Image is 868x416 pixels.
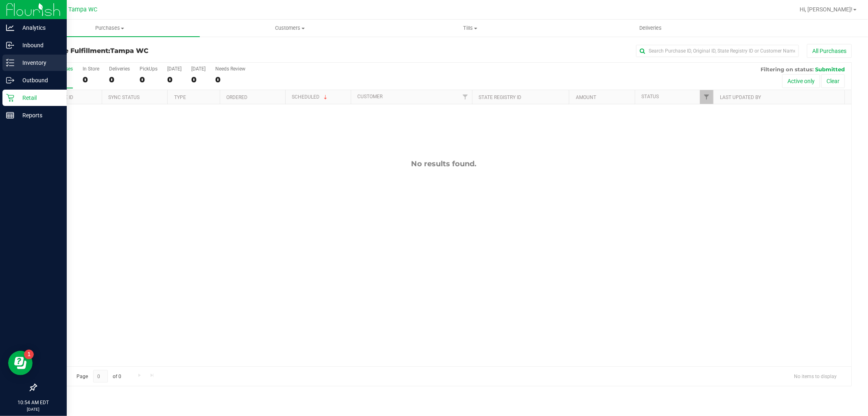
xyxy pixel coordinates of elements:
[215,75,245,84] div: 0
[636,45,799,57] input: Search Purchase ID, Original ID, State Registry ID or Customer Name...
[174,95,186,100] a: Type
[4,406,63,412] p: [DATE]
[8,351,33,375] iframe: Resource center
[167,75,181,84] div: 0
[576,95,596,100] a: Amount
[380,20,560,37] a: Tills
[215,66,245,72] div: Needs Review
[83,75,99,84] div: 0
[200,24,380,32] span: Customers
[20,20,200,37] a: Purchases
[191,75,206,84] div: 0
[14,110,63,120] p: Reports
[807,44,852,58] button: All Purchases
[110,47,149,55] span: Tampa WC
[24,350,34,359] iframe: Resource center unread badge
[720,95,761,100] a: Last Updated By
[815,66,845,73] span: Submitted
[628,24,673,32] span: Deliveries
[14,23,63,33] p: Analytics
[459,90,472,104] a: Filter
[20,24,200,32] span: Purchases
[14,58,63,68] p: Inventory
[226,95,247,100] a: Ordered
[109,75,130,84] div: 0
[14,40,63,50] p: Inbound
[140,75,157,84] div: 0
[700,90,713,104] a: Filter
[140,66,157,72] div: PickUps
[787,370,843,382] span: No items to display
[641,94,659,99] a: Status
[479,95,522,100] a: State Registry ID
[36,47,308,55] h3: Purchase Fulfillment:
[358,94,383,99] a: Customer
[14,75,63,85] p: Outbound
[782,74,820,88] button: Active only
[6,59,14,67] inline-svg: Inventory
[6,111,14,119] inline-svg: Reports
[109,66,130,72] div: Deliveries
[4,399,63,406] p: 10:54 AM EDT
[200,20,380,37] a: Customers
[69,6,98,13] span: Tampa WC
[380,24,560,32] span: Tills
[6,24,14,32] inline-svg: Analytics
[6,76,14,84] inline-svg: Outbound
[821,74,845,88] button: Clear
[83,66,99,72] div: In Store
[800,6,853,13] span: Hi, [PERSON_NAME]!
[167,66,181,72] div: [DATE]
[14,93,63,103] p: Retail
[292,94,329,100] a: Scheduled
[560,20,741,37] a: Deliveries
[6,41,14,49] inline-svg: Inbound
[6,94,14,102] inline-svg: Retail
[36,159,851,168] div: No results found.
[70,370,128,383] span: Page of 0
[191,66,206,72] div: [DATE]
[109,95,140,100] a: Sync Status
[761,66,813,73] span: Filtering on status:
